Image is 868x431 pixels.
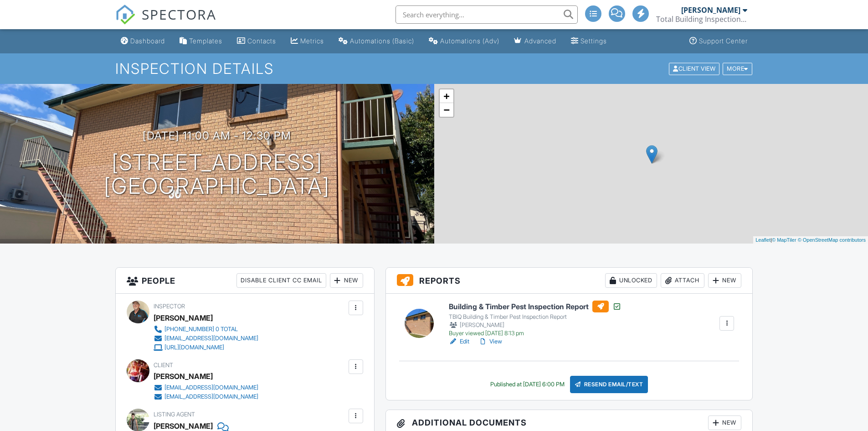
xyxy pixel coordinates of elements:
[708,273,741,288] div: New
[656,15,747,24] div: Total Building Inspections Qld
[154,334,258,343] a: [EMAIL_ADDRESS][DOMAIN_NAME]
[154,325,258,334] a: [PHONE_NUMBER] 0 TOTAL
[116,268,374,294] h3: People
[490,381,565,388] div: Published at [DATE] 6:00 PM
[154,392,258,401] a: [EMAIL_ADDRESS][DOMAIN_NAME]
[350,37,414,45] div: Automations (Basic)
[104,151,330,199] h1: [STREET_ADDRESS] [GEOGRAPHIC_DATA]
[567,33,611,50] a: Settings
[686,33,751,50] a: Support Center
[154,369,213,383] div: [PERSON_NAME]
[570,376,648,393] div: Resend Email/Text
[154,383,258,392] a: [EMAIL_ADDRESS][DOMAIN_NAME]
[605,273,657,288] div: Unlocked
[510,33,560,50] a: Advanced
[440,37,499,45] div: Automations (Adv)
[669,62,719,75] div: Client View
[143,130,291,142] h3: [DATE] 11:00 am - 12:30 pm
[708,415,741,430] div: New
[753,236,868,244] div: |
[176,33,226,50] a: Templates
[189,37,222,45] div: Templates
[425,33,503,50] a: Automations (Advanced)
[236,273,326,288] div: Disable Client CC Email
[449,330,621,337] div: Buyer viewed [DATE] 8:13 pm
[668,65,722,72] a: Client View
[661,273,704,288] div: Attach
[449,337,469,346] a: Edit
[154,303,185,310] span: Inspector
[580,37,607,45] div: Settings
[154,343,258,352] a: [URL][DOMAIN_NAME]
[233,33,280,50] a: Contacts
[115,5,135,25] img: The Best Home Inspection Software - Spectora
[386,268,753,294] h3: Reports
[395,5,578,24] input: Search everything...
[440,89,453,103] a: Zoom in
[440,103,453,117] a: Zoom out
[330,273,363,288] div: New
[154,311,213,325] div: [PERSON_NAME]
[335,33,418,50] a: Automations (Basic)
[524,37,556,45] div: Advanced
[130,37,165,45] div: Dashboard
[772,237,796,243] a: © MapTiler
[449,313,621,321] div: TBIQ Building & Timber Pest Inspection Report
[154,411,195,418] span: Listing Agent
[681,5,740,15] div: [PERSON_NAME]
[449,321,621,330] div: [PERSON_NAME]
[164,384,258,391] div: [EMAIL_ADDRESS][DOMAIN_NAME]
[164,335,258,342] div: [EMAIL_ADDRESS][DOMAIN_NAME]
[300,37,324,45] div: Metrics
[478,337,502,346] a: View
[798,237,866,243] a: © OpenStreetMap contributors
[164,393,258,400] div: [EMAIL_ADDRESS][DOMAIN_NAME]
[142,5,216,24] span: SPECTORA
[699,37,748,45] div: Support Center
[247,37,276,45] div: Contacts
[755,237,770,243] a: Leaflet
[115,61,753,77] h1: Inspection Details
[449,301,621,312] h6: Building & Timber Pest Inspection Report
[449,301,621,337] a: Building & Timber Pest Inspection Report TBIQ Building & Timber Pest Inspection Report [PERSON_NA...
[115,12,216,31] a: SPECTORA
[164,326,238,333] div: [PHONE_NUMBER] 0 TOTAL
[287,33,328,50] a: Metrics
[117,33,169,50] a: Dashboard
[154,362,173,369] span: Client
[164,344,224,351] div: [URL][DOMAIN_NAME]
[723,62,752,75] div: More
